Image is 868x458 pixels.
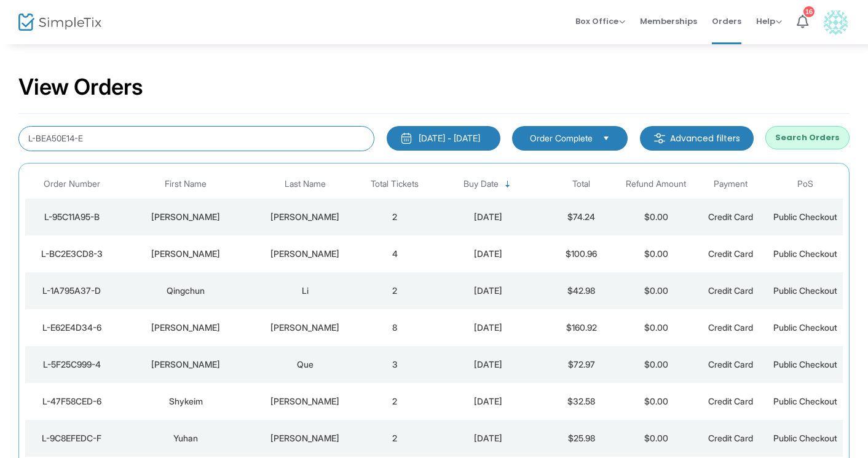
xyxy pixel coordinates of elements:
[708,285,753,296] span: Credit Card
[435,432,541,444] div: 8/22/2025
[773,359,837,369] span: Public Checkout
[544,235,618,272] td: $100.96
[797,179,813,189] span: PoS
[256,248,354,260] div: Henderson
[357,170,432,199] th: Total Tickets
[619,346,693,383] td: $0.00
[544,420,618,457] td: $25.98
[28,322,116,334] div: L-E62E4D34-6
[122,211,250,223] div: Nancy
[708,359,753,369] span: Credit Card
[803,6,815,17] div: 16
[256,322,354,334] div: Spencer
[544,170,618,199] th: Total
[619,383,693,420] td: $0.00
[357,272,432,309] td: 2
[435,358,541,371] div: 8/22/2025
[708,396,753,406] span: Credit Card
[122,285,250,297] div: Qingchun
[28,285,116,297] div: L-1A795A37-D
[653,132,666,144] img: filter
[28,395,116,408] div: L-47F58CED-6
[708,211,753,222] span: Credit Card
[708,248,753,259] span: Credit Card
[619,420,693,457] td: $0.00
[256,358,354,371] div: Que
[435,285,541,297] div: 8/22/2025
[544,199,618,235] td: $74.24
[122,248,250,260] div: Cherrie
[435,395,541,408] div: 8/22/2025
[435,322,541,334] div: 8/22/2025
[544,272,618,309] td: $42.98
[357,383,432,420] td: 2
[619,235,693,272] td: $0.00
[419,132,480,144] div: [DATE] - [DATE]
[122,395,250,408] div: Shykeim
[640,6,697,37] span: Memberships
[400,132,412,144] img: monthly
[708,322,753,333] span: Credit Card
[712,6,741,37] span: Orders
[544,346,618,383] td: $72.97
[357,420,432,457] td: 2
[619,199,693,235] td: $0.00
[708,433,753,443] span: Credit Card
[285,179,326,189] span: Last Name
[357,346,432,383] td: 3
[575,15,625,27] span: Box Office
[619,272,693,309] td: $0.00
[714,179,748,189] span: Payment
[256,211,354,223] div: Grochowski
[435,248,541,260] div: 8/22/2025
[44,179,100,189] span: Order Number
[544,309,618,346] td: $160.92
[503,180,513,189] span: Sortable
[773,248,837,259] span: Public Checkout
[18,74,143,101] h2: View Orders
[756,15,782,27] span: Help
[464,179,499,189] span: Buy Date
[18,126,374,151] input: Search by name, email, phone, order number, ip address, or last 4 digits of card
[256,395,354,408] div: Williams
[357,199,432,235] td: 2
[357,235,432,272] td: 4
[640,126,754,151] m-button: Advanced filters
[773,285,837,296] span: Public Checkout
[357,309,432,346] td: 8
[773,396,837,406] span: Public Checkout
[122,322,250,334] div: Joelle
[773,211,837,222] span: Public Checkout
[165,179,207,189] span: First Name
[28,248,116,260] div: L-BC2E3CD8-3
[256,285,354,297] div: Li
[773,322,837,333] span: Public Checkout
[619,309,693,346] td: $0.00
[256,432,354,444] div: Wang
[122,358,250,371] div: Amy
[435,211,541,223] div: 8/22/2025
[28,432,116,444] div: L-9C8EFEDC-F
[387,126,500,151] button: [DATE] - [DATE]
[544,383,618,420] td: $32.58
[773,433,837,443] span: Public Checkout
[619,170,693,199] th: Refund Amount
[122,432,250,444] div: Yuhan
[28,211,116,223] div: L-95C11A95-B
[598,132,615,145] button: Select
[530,132,593,144] span: Order Complete
[28,358,116,371] div: L-5F25C999-4
[765,126,850,149] button: Search Orders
